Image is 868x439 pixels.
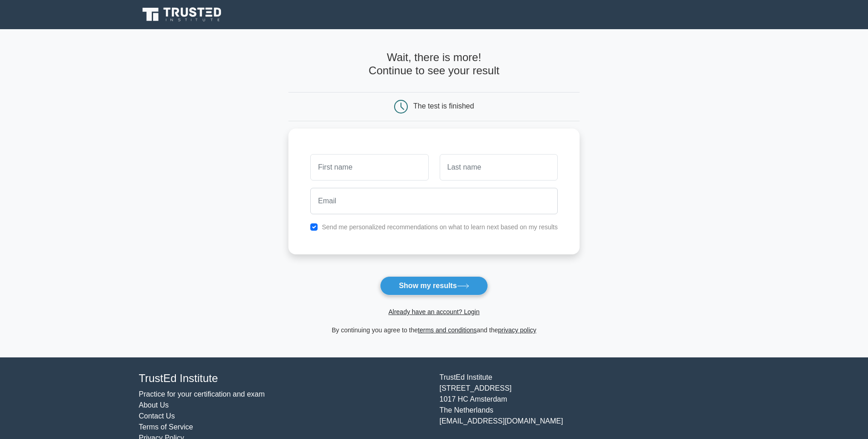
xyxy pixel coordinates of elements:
div: The test is finished [413,102,474,110]
input: Email [310,188,558,214]
a: privacy policy [498,326,536,334]
a: Practice for your certification and exam [139,390,265,398]
h4: TrustEd Institute [139,372,429,385]
label: Send me personalized recommendations on what to learn next based on my results [322,223,558,231]
input: Last name [440,154,558,181]
div: By continuing you agree to the and the [283,325,585,336]
a: terms and conditions [418,326,477,334]
a: Already have an account? Login [388,308,479,315]
input: First name [310,154,428,181]
a: Terms of Service [139,423,193,431]
a: Contact Us [139,412,175,420]
h4: Wait, there is more! Continue to see your result [288,51,580,77]
button: Show my results [380,276,488,295]
a: About Us [139,401,169,409]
